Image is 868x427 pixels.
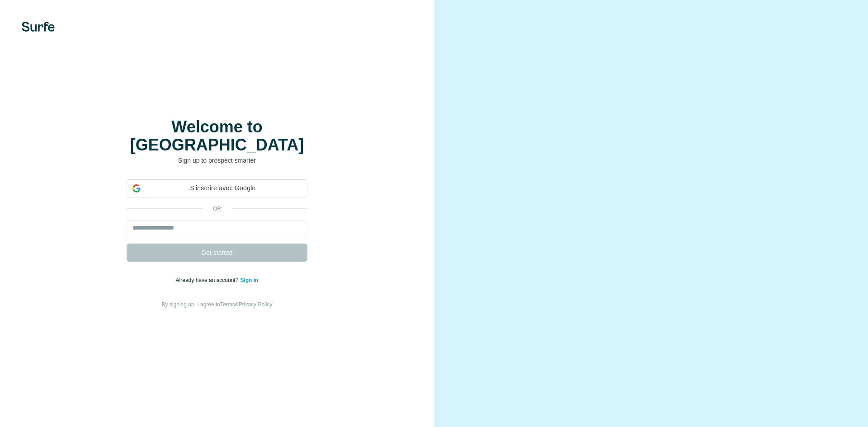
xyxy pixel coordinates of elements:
a: Privacy Policy [239,301,273,308]
div: S'inscrire avec Google [127,179,307,197]
a: Sign in [240,277,258,283]
a: Terms [220,301,235,308]
span: By signing up, I agree to & [162,301,273,308]
img: Surfe's logo [22,22,55,32]
p: Sign up to prospect smarter [127,156,307,165]
h1: Welcome to [GEOGRAPHIC_DATA] [127,118,307,154]
span: Already have an account? [176,277,241,283]
span: S'inscrire avec Google [144,183,302,193]
p: or [203,205,231,213]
